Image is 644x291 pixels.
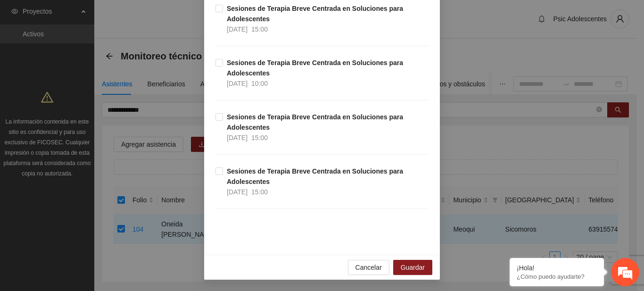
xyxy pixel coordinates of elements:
[401,262,425,273] span: Guardar
[393,260,432,275] button: Guardar
[55,93,130,188] span: Estamos en línea.
[517,264,597,272] div: ¡Hola!
[49,48,158,60] div: Chatee con nosotros ahora
[251,134,268,141] span: 15:00
[227,80,248,87] span: [DATE]
[227,113,403,131] strong: Sesiones de Terapia Breve Centrada en Soluciones para Adolescentes
[517,273,597,280] p: ¿Cómo puedo ayudarte?
[155,5,177,27] div: Minimizar ventana de chat en vivo
[5,192,180,225] textarea: Escriba su mensaje y pulse “Intro”
[251,80,268,87] span: 10:00
[251,25,268,33] span: 15:00
[227,25,248,33] span: [DATE]
[227,59,403,77] strong: Sesiones de Terapia Breve Centrada en Soluciones para Adolescentes
[251,188,268,196] span: 15:00
[355,262,382,273] span: Cancelar
[348,260,389,275] button: Cancelar
[227,167,403,185] strong: Sesiones de Terapia Breve Centrada en Soluciones para Adolescentes
[227,5,403,23] strong: Sesiones de Terapia Breve Centrada en Soluciones para Adolescentes
[227,134,248,141] span: [DATE]
[227,188,248,196] span: [DATE]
